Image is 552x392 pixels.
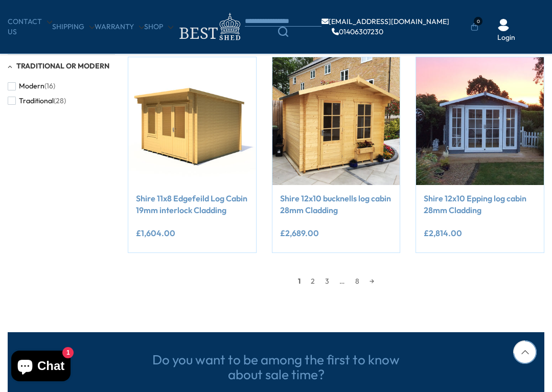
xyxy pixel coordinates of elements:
span: Traditional [19,97,54,105]
ins: £1,604.00 [136,229,175,237]
ins: £2,814.00 [424,229,462,237]
a: Shire 12x10 bucknells log cabin 28mm Cladding [280,193,393,216]
a: 2 [306,273,320,289]
a: 8 [350,273,364,289]
a: → [364,273,379,289]
a: Shop [144,22,173,32]
span: Traditional or Modern [16,61,109,71]
img: User Icon [497,19,510,31]
h3: Do you want to be among the first to know about sale time? [148,353,404,382]
a: Warranty [95,22,144,32]
ins: £2,689.00 [280,229,319,237]
a: Shire 11x8 Edgefeild Log Cabin 19mm interlock Cladding [136,193,248,216]
span: (28) [54,97,66,105]
span: Modern [19,82,44,90]
a: Shipping [52,22,95,32]
span: 1 [293,273,306,289]
a: CONTACT US [8,17,52,37]
inbox-online-store-chat: Shopify online store chat [8,351,74,384]
span: … [334,273,350,289]
img: Shire 12x10 bucknells log cabin 28mm Cladding - Best Shed [272,57,400,185]
img: Shire 11x8 Edgefeild Log Cabin 19mm interlock Cladding - Best Shed [128,57,256,185]
a: Search [245,27,321,37]
a: 01406307230 [332,28,383,35]
button: Traditional [8,94,66,108]
a: Login [497,33,515,43]
img: logo [173,10,245,43]
a: [EMAIL_ADDRESS][DOMAIN_NAME] [321,18,449,25]
span: 0 [474,17,482,26]
a: Shire 12x10 Epping log cabin 28mm Cladding [424,193,536,216]
img: Shire 12x10 Epping log cabin 28mm Cladding - Best Shed [416,57,544,185]
a: 0 [471,22,478,32]
a: 3 [320,273,334,289]
span: (16) [44,82,55,90]
button: Modern [8,79,55,94]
